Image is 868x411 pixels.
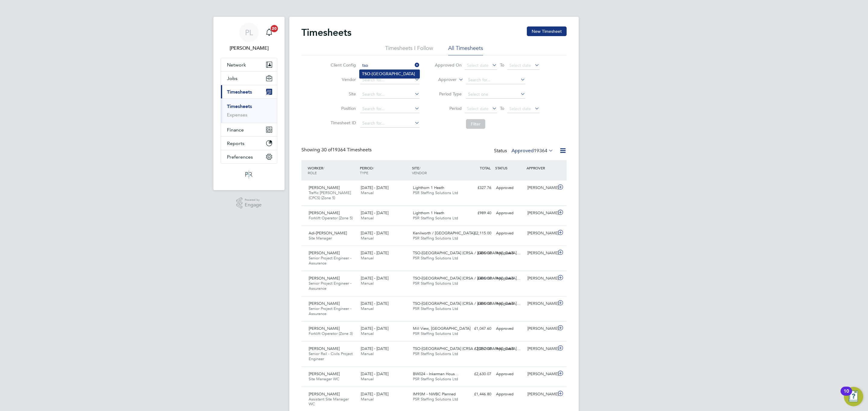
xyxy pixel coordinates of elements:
[309,301,340,306] span: [PERSON_NAME]
[361,255,374,261] span: Manual
[509,106,531,111] span: Select date
[309,185,340,190] span: [PERSON_NAME]
[462,208,494,218] div: £989.40
[534,148,547,154] span: 19364
[525,344,556,354] div: [PERSON_NAME]
[466,119,485,129] button: Filter
[462,344,494,354] div: £2,052.00
[361,185,388,190] span: [DATE] - [DATE]
[361,210,388,215] span: [DATE] - [DATE]
[413,326,470,331] span: Mill View, [GEOGRAPHIC_DATA]
[525,324,556,334] div: [PERSON_NAME]
[227,62,246,68] span: Network
[221,123,277,136] button: Finance
[245,202,262,208] span: Engage
[213,17,285,190] nav: Main navigation
[309,346,340,351] span: [PERSON_NAME]
[494,324,525,334] div: Approved
[360,170,368,175] span: TYPE
[413,306,458,311] span: PSR Staffing Solutions Ltd
[494,248,525,258] div: Approved
[358,162,410,178] div: PERIOD
[462,248,494,258] div: £486.00
[329,91,356,97] label: Site
[525,183,556,193] div: [PERSON_NAME]
[308,170,317,175] span: ROLE
[221,137,277,150] button: Reports
[525,228,556,238] div: [PERSON_NAME]
[462,273,494,283] div: £486.00
[413,376,458,382] span: PSR Staffing Solutions Ltd
[413,230,478,236] span: Kenilworth / [GEOGRAPHIC_DATA]…
[462,228,494,238] div: £2,115.00
[413,371,459,376] span: BW024 - Inkerman Hous…
[361,331,374,336] span: Manual
[244,170,254,179] img: psrsolutions-logo-retina.png
[494,389,525,399] div: Approved
[435,62,462,68] label: Approved On
[301,147,373,153] div: Showing
[412,170,427,175] span: VENDOR
[527,26,567,36] button: New Timesheet
[309,276,340,281] span: [PERSON_NAME]
[494,162,525,173] div: STATUS
[361,250,388,255] span: [DATE] - [DATE]
[301,26,351,39] h2: Timesheets
[494,299,525,309] div: Approved
[467,106,489,111] span: Select date
[462,299,494,309] div: £486.00
[494,208,525,218] div: Approved
[467,63,489,68] span: Select date
[511,148,553,154] label: Approved
[360,105,420,113] input: Search for...
[413,236,458,241] span: PSR Staffing Solutions Ltd
[236,197,262,209] a: Powered byEngage
[413,190,458,195] span: PSR Staffing Solutions Ltd
[448,45,483,55] li: All Timesheets
[360,61,420,70] input: Search for...
[309,376,339,382] span: Site Manager WC
[227,154,253,160] span: Preferences
[413,351,458,356] span: PSR Staffing Solutions Ltd
[525,389,556,399] div: [PERSON_NAME]
[309,230,347,236] span: Adi-[PERSON_NAME]
[498,104,506,112] span: To
[221,72,277,85] button: Jobs
[361,236,374,241] span: Manual
[221,150,277,163] button: Preferences
[525,248,556,258] div: [PERSON_NAME]
[361,190,374,195] span: Manual
[361,346,388,351] span: [DATE] - [DATE]
[466,90,525,99] input: Select one
[413,346,520,351] span: TSO-[GEOGRAPHIC_DATA] (CRSA / [GEOGRAPHIC_DATA]…
[462,183,494,193] div: £327.76
[498,61,506,69] span: To
[413,331,458,336] span: PSR Staffing Solutions Ltd
[525,162,556,173] div: APPROVER
[306,162,358,178] div: WORKER
[329,106,356,111] label: Position
[361,326,388,331] span: [DATE] - [DATE]
[309,326,340,331] span: [PERSON_NAME]
[361,215,374,221] span: Manual
[385,45,433,55] li: Timesheets I Follow
[227,127,244,133] span: Finance
[413,391,456,397] span: IM93M - NWBC Planned
[844,391,849,399] div: 10
[373,165,374,170] span: /
[413,215,458,221] span: PSR Staffing Solutions Ltd
[494,183,525,193] div: Approved
[435,91,462,97] label: Period Type
[309,190,351,200] span: Traffic [PERSON_NAME] (CPCS) (Zone 5)
[309,391,340,397] span: [PERSON_NAME]
[494,369,525,379] div: Approved
[361,230,388,236] span: [DATE] - [DATE]
[309,331,353,336] span: Forklift Operator (Zone 3)
[413,250,520,255] span: TSO-[GEOGRAPHIC_DATA] (CRSA / [GEOGRAPHIC_DATA]…
[360,119,420,128] input: Search for...
[361,351,374,356] span: Manual
[271,25,278,32] span: 20
[309,351,353,361] span: Senior Rail - Civils Project Engineer
[844,387,863,406] button: Open Resource Center, 10 new notifications
[494,228,525,238] div: Approved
